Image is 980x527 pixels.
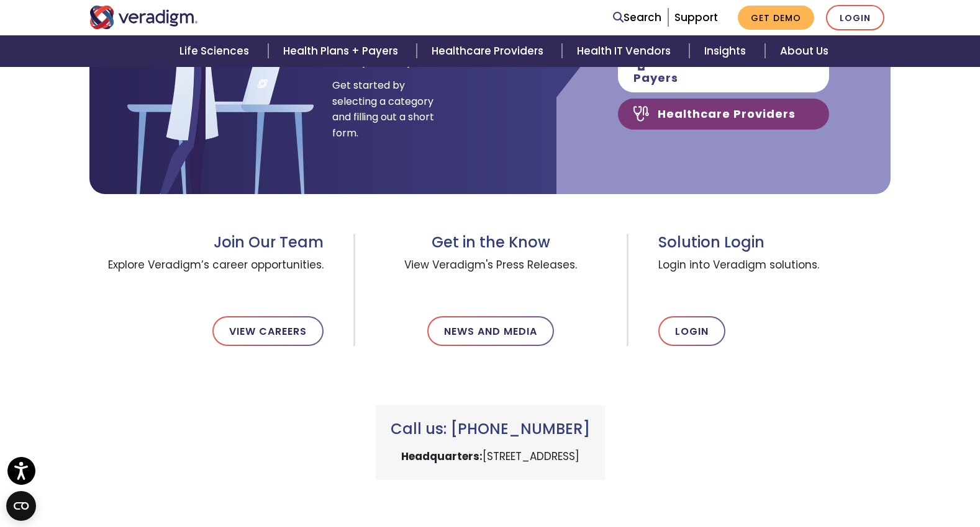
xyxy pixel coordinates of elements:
[427,316,554,346] a: News and Media
[391,420,590,438] h3: Call us: [PHONE_NUMBER]
[765,35,843,67] a: About Us
[385,234,597,252] h3: Get in the Know
[165,35,268,67] a: Life Sciences
[826,5,884,30] a: Login
[658,316,725,346] a: Login
[613,9,661,26] a: Search
[401,449,483,464] strong: Headquarters:
[562,35,689,67] a: Health IT Vendors
[332,14,460,68] h3: Your satisfaction is our priority
[89,234,324,252] h3: Join Our Team
[417,35,562,67] a: Healthcare Providers
[391,448,590,465] p: [STREET_ADDRESS]
[212,316,324,346] a: View Careers
[674,10,718,25] a: Support
[658,234,891,252] h3: Solution Login
[332,77,435,141] span: Get started by selecting a category and filling out a short form.
[658,252,891,296] span: Login into Veradigm solutions.
[268,35,417,67] a: Health Plans + Payers
[89,6,198,29] img: Veradigm logo
[385,252,597,296] span: View Veradigm's Press Releases.
[89,252,324,296] span: Explore Veradigm’s career opportunities.
[6,491,36,521] button: Open CMP widget
[738,6,814,30] a: Get Demo
[733,103,965,512] iframe: Drift Chat Widget
[689,35,764,67] a: Insights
